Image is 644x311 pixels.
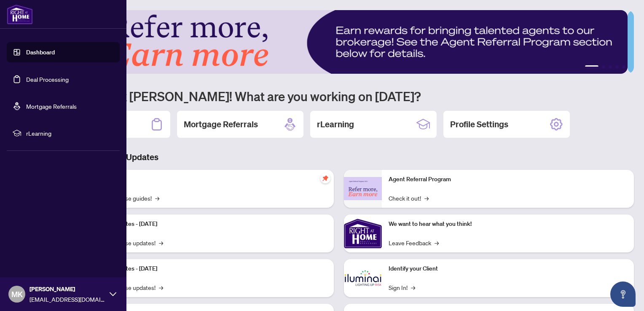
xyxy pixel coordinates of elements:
[89,264,327,273] p: Platform Updates - [DATE]
[26,48,55,56] a: Dashboard
[450,118,508,130] h2: Profile Settings
[44,10,628,74] img: Slide 0
[344,214,382,252] img: We want to hear what you think!
[44,88,634,104] h1: Welcome back [PERSON_NAME]! What are you working on [DATE]?
[389,283,415,292] a: Sign In!→
[317,118,354,130] h2: rLearning
[411,283,415,292] span: →
[344,177,382,200] img: Agent Referral Program
[585,65,598,69] button: 1
[389,238,439,247] a: Leave Feedback→
[610,282,636,307] button: Open asap
[435,238,439,247] span: →
[320,173,330,183] span: pushpin
[344,259,382,297] img: Identify your Client
[26,129,114,138] span: rLearning
[155,193,159,203] span: →
[184,118,258,130] h2: Mortgage Referrals
[622,65,625,69] button: 5
[44,151,634,163] h3: Brokerage & Industry Updates
[389,220,627,229] p: We want to hear what you think!
[424,193,429,203] span: →
[389,264,627,273] p: Identify your Client
[89,175,327,184] p: Self-Help
[89,220,327,229] p: Platform Updates - [DATE]
[26,75,69,83] a: Deal Processing
[26,102,77,110] a: Mortgage Referrals
[389,175,627,184] p: Agent Referral Program
[11,288,23,300] span: MK
[609,65,612,69] button: 3
[159,238,163,247] span: →
[159,283,163,292] span: →
[30,284,105,294] span: [PERSON_NAME]
[602,65,605,69] button: 2
[7,4,33,24] img: logo
[30,295,105,304] span: [EMAIL_ADDRESS][DOMAIN_NAME]
[389,193,429,203] a: Check it out!→
[615,65,619,69] button: 4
